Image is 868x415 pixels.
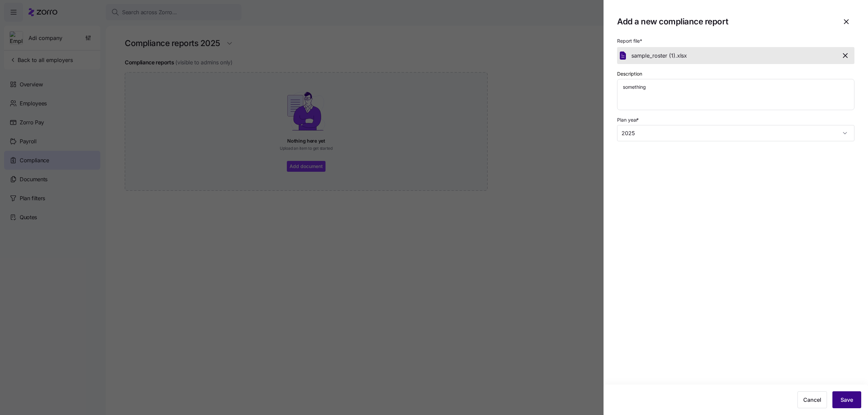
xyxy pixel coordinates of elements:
[617,70,642,78] label: Description
[631,51,677,60] span: sample_roster (1).
[617,116,640,124] label: Plan year
[617,38,642,44] span: Report file *
[617,79,854,110] textarea: something
[617,125,854,141] input: Select plan year
[617,16,833,27] h1: Add a new compliance report
[677,51,687,60] span: xlsx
